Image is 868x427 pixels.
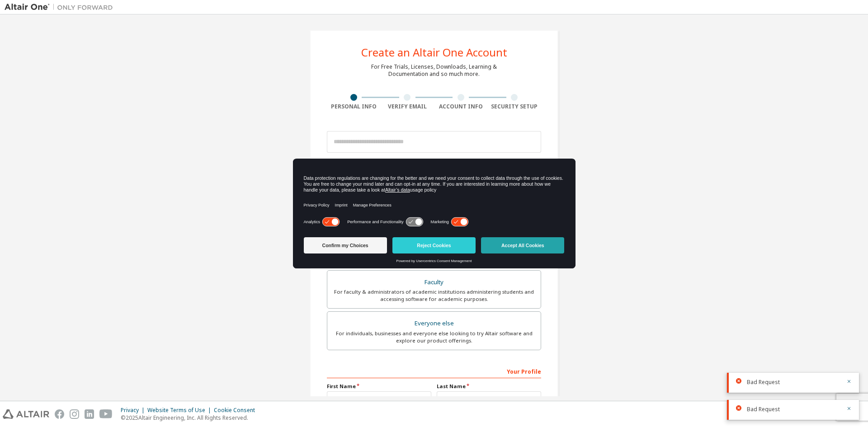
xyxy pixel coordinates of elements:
[361,47,507,58] div: Create an Altair One Account
[381,103,434,110] div: Verify Email
[85,409,94,419] img: linkedin.svg
[55,409,64,419] img: facebook.svg
[488,103,542,110] div: Security Setup
[371,63,497,78] div: For Free Trials, Licenses, Downloads, Learning & Documentation and so much more.
[70,409,79,419] img: instagram.svg
[327,364,541,378] div: Your Profile
[333,330,535,344] div: For individuals, businesses and everyone else looking to try Altair software and explore our prod...
[327,383,431,390] label: First Name
[121,414,260,422] p: © 2025 Altair Engineering, Inc. All Rights Reserved.
[121,407,147,414] div: Privacy
[333,317,535,330] div: Everyone else
[214,407,260,414] div: Cookie Consent
[437,383,541,390] label: Last Name
[333,276,535,289] div: Faculty
[747,406,780,413] span: Bad Request
[434,103,488,110] div: Account Info
[3,409,49,419] img: altair_logo.svg
[99,409,113,419] img: youtube.svg
[327,103,381,110] div: Personal Info
[5,3,118,12] img: Altair One
[147,407,214,414] div: Website Terms of Use
[747,379,780,386] span: Bad Request
[333,288,535,303] div: For faculty & administrators of academic institutions administering students and accessing softwa...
